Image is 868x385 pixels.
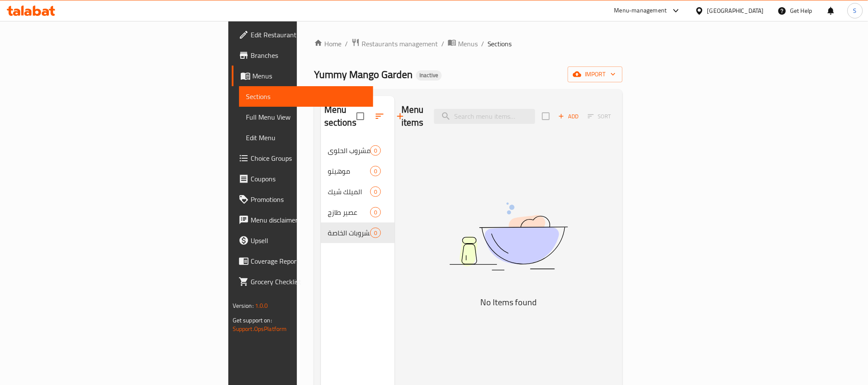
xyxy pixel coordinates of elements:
[328,145,370,156] span: مشروب الحلوى
[232,189,373,210] a: Promotions
[458,39,478,49] span: Menus
[371,208,380,217] span: 0
[233,315,272,326] span: Get support on:
[251,50,366,60] span: Branches
[401,103,424,129] h2: Menu items
[251,153,366,163] span: Choice Groups
[401,295,616,309] h5: No Items found
[370,186,381,197] div: items
[416,70,442,81] div: Inactive
[233,300,254,311] span: Version:
[232,210,373,230] a: Menu disclaimer
[416,72,442,79] span: Inactive
[321,181,395,202] div: الميلك شيك0
[321,140,395,161] div: مشروب الحلوى0
[362,39,438,49] span: Restaurants management
[707,6,764,15] div: [GEOGRAPHIC_DATA]
[390,106,410,126] button: Add section
[614,6,667,16] div: Menu-management
[252,71,366,81] span: Menus
[321,202,395,223] div: عصير طازج0
[251,30,366,40] span: Edit Restaurant
[239,127,373,148] a: Edit Menu
[232,24,373,45] a: Edit Restaurant
[321,137,395,247] nav: Menu sections
[233,323,287,334] a: Support.OpsPlatform
[555,110,582,123] span: Add item
[441,39,444,49] li: /
[371,188,380,196] span: 0
[370,166,381,176] div: items
[232,148,373,168] a: Choice Groups
[321,161,395,181] div: موهيتو0
[371,229,380,237] span: 0
[251,277,366,287] span: Grocery Checklist
[488,39,512,49] span: Sections
[370,145,381,156] div: items
[370,228,381,238] div: items
[232,271,373,292] a: Grocery Checklist
[251,215,366,225] span: Menu disclaimer
[255,300,268,311] span: 1.0.0
[232,45,373,66] a: Branches
[853,6,857,15] span: S
[401,180,616,293] img: dish.svg
[239,107,373,127] a: Full Menu View
[328,228,370,238] span: المشروبات الخاصة
[371,147,380,155] span: 0
[314,38,623,49] nav: breadcrumb
[351,107,369,125] span: Select all sections
[232,66,373,86] a: Menus
[314,65,413,84] span: Yummy Mango Garden
[369,106,390,126] span: Sort sections
[232,168,373,189] a: Coupons
[371,167,380,175] span: 0
[328,207,370,217] span: عصير طازج
[232,251,373,271] a: Coverage Report
[321,223,395,243] div: المشروبات الخاصة0
[351,38,438,49] a: Restaurants management
[370,207,381,217] div: items
[251,235,366,246] span: Upsell
[448,38,478,49] a: Menus
[246,112,366,122] span: Full Menu View
[568,66,623,82] button: import
[557,111,580,121] span: Add
[251,174,366,184] span: Coupons
[246,132,366,143] span: Edit Menu
[555,110,582,123] button: Add
[232,230,373,251] a: Upsell
[582,110,617,123] span: Sort items
[328,166,370,176] span: موهيتو
[251,256,366,266] span: Coverage Report
[575,69,616,80] span: import
[481,39,484,49] li: /
[434,109,535,124] input: search
[246,91,366,102] span: Sections
[251,194,366,205] span: Promotions
[239,86,373,107] a: Sections
[328,186,370,197] span: الميلك شيك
